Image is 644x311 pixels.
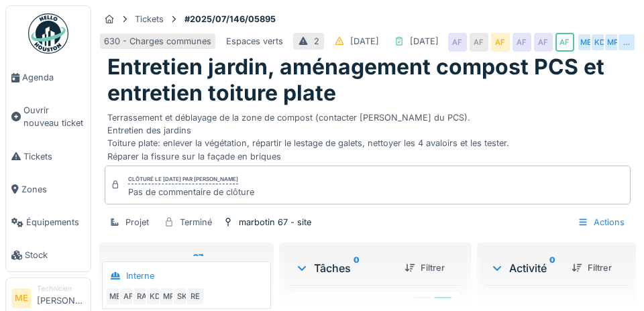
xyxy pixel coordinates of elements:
[513,33,531,52] div: AF
[23,104,85,129] span: Ouvrir nouveau ticket
[128,186,254,198] div: Pas de commentaire de clôture
[159,287,178,306] div: MP
[37,284,85,294] div: Technicien
[295,260,394,276] div: Tâches
[180,216,212,229] div: Terminé
[23,150,85,163] span: Tickets
[6,239,91,271] a: Stock
[6,206,91,239] a: Équipements
[25,249,85,261] span: Stock
[604,33,623,52] div: MP
[590,33,609,52] div: KD
[534,33,553,52] div: AF
[239,216,311,229] div: marbotin 67 - site
[566,259,617,277] div: Filtrer
[107,54,628,106] h1: Entretien jardin, aménagement compost PCS et entretien toiture plate
[572,212,631,232] div: Actions
[399,259,450,277] div: Filtrer
[119,287,138,306] div: AF
[448,33,467,52] div: AF
[107,106,628,163] div: Terrassement et déblayage de la zone de compost (contacter [PERSON_NAME] du PCS). Entretien des j...
[125,216,149,229] div: Projet
[172,287,191,306] div: SK
[21,183,85,196] span: Zones
[6,61,91,94] a: Agenda
[6,140,91,173] a: Tickets
[410,35,439,48] div: [DATE]
[314,35,319,48] div: 2
[549,260,555,276] sup: 0
[11,288,32,308] li: ME
[26,216,85,229] span: Équipements
[6,173,91,206] a: Zones
[555,33,574,52] div: AF
[490,260,561,276] div: Activité
[146,287,164,306] div: KD
[350,35,379,48] div: [DATE]
[617,33,636,52] div: …
[28,13,68,54] img: Badge_color-CXgf-gQk.svg
[128,175,238,184] div: Clôturé le [DATE] par [PERSON_NAME]
[470,33,488,52] div: AF
[22,71,85,84] span: Agenda
[104,35,211,48] div: 630 - Charges communes
[186,287,205,306] div: RE
[179,13,281,25] strong: #2025/07/146/05895
[6,94,91,139] a: Ouvrir nouveau ticket
[577,33,596,52] div: ME
[105,287,124,306] div: ME
[132,287,151,306] div: RA
[135,13,164,25] div: Tickets
[226,35,283,48] div: Espaces verts
[354,260,360,276] sup: 0
[126,269,154,282] div: Interne
[491,33,510,52] div: AF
